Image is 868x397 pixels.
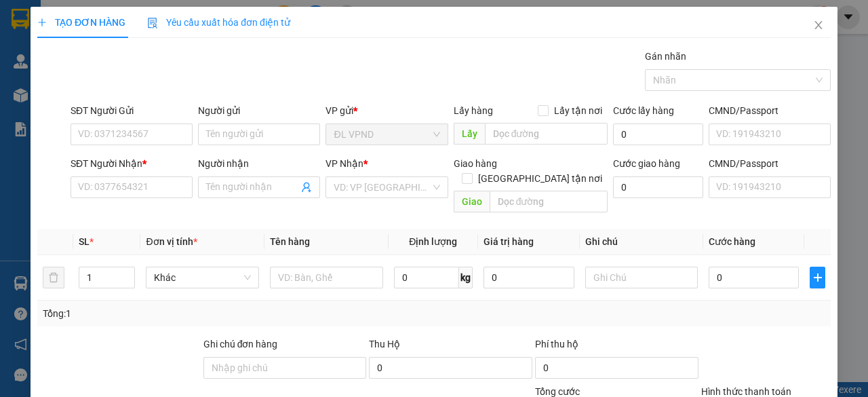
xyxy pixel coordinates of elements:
[409,236,457,247] span: Định lượng
[198,156,320,171] div: Người nhận
[813,20,824,31] span: close
[198,103,320,118] div: Người gửi
[369,339,400,349] span: Thu Hộ
[453,105,492,116] span: Lấy hàng
[535,386,580,397] span: Tổng cước
[709,236,755,247] span: Cước hàng
[37,17,125,28] span: TẠO ĐƠN HÀNG
[334,124,439,145] span: ĐL VPND
[146,236,197,247] span: Đơn vị tính
[579,229,703,255] th: Ghi chú
[810,272,825,283] span: plus
[613,176,703,198] input: Cước giao hàng
[270,267,383,288] input: VD: Bàn, Ghế
[203,339,277,349] label: Ghi chú đơn hàng
[79,236,90,247] span: SL
[613,158,680,169] label: Cước giao hàng
[535,337,698,357] div: Phí thu hộ
[549,103,608,118] span: Lấy tận nơi
[453,158,496,169] span: Giao hàng
[453,123,484,145] span: Lấy
[613,105,674,116] label: Cước lấy hàng
[453,191,489,212] span: Giao
[203,357,366,379] input: Ghi chú đơn hàng
[71,103,193,118] div: SĐT Người Gửi
[147,18,158,29] img: icon
[709,156,831,171] div: CMND/Passport
[325,158,363,169] span: VP Nhận
[484,236,534,247] span: Giá trị hàng
[43,267,64,288] button: delete
[585,267,698,288] input: Ghi Chú
[613,124,703,145] input: Cước lấy hàng
[709,103,831,118] div: CMND/Passport
[810,267,825,288] button: plus
[473,171,608,186] span: [GEOGRAPHIC_DATA] tận nơi
[701,386,791,397] label: Hình thức thanh toán
[325,103,448,118] div: VP gửi
[645,51,686,62] label: Gán nhãn
[459,267,473,288] span: kg
[301,182,312,193] span: user-add
[71,156,193,171] div: SĐT Người Nhận
[489,191,607,212] input: Dọc đường
[154,267,251,288] span: Khác
[484,267,574,288] input: 0
[484,123,607,145] input: Dọc đường
[147,17,290,28] span: Yêu cầu xuất hóa đơn điện tử
[270,236,310,247] span: Tên hàng
[43,306,336,321] div: Tổng: 1
[37,18,47,27] span: plus
[800,7,837,45] button: Close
